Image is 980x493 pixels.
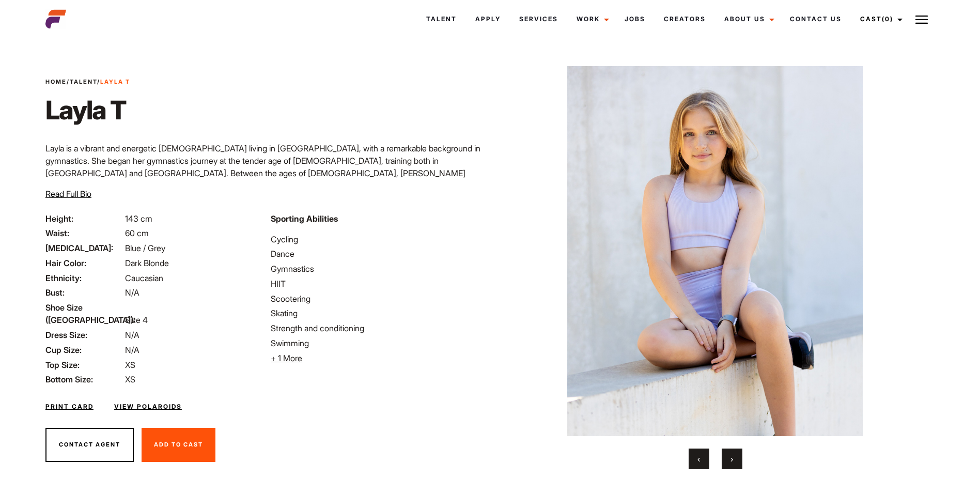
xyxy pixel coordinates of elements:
a: Work [567,5,615,33]
span: Blue / Grey [125,243,165,253]
span: Add To Cast [154,441,203,448]
span: Hair Color: [45,257,123,269]
span: Previous [697,454,700,464]
img: Burger icon [915,13,928,26]
li: Swimming [271,337,484,349]
a: View Polaroids [114,402,182,411]
a: Apply [466,5,510,33]
a: Print Card [45,402,94,411]
span: Top Size: [45,359,123,371]
img: cropped-aefm-brand-fav-22-square.png [45,9,66,29]
span: XS [125,360,135,370]
span: Dress Size: [45,329,123,341]
a: Talent [70,78,97,85]
span: N/A [125,287,139,298]
span: XS [125,374,135,384]
strong: Sporting Abilities [271,213,338,224]
li: Dance [271,248,484,260]
span: / / [45,78,130,86]
a: Jobs [615,5,655,33]
strong: Layla T [100,78,130,85]
a: Talent [417,5,466,33]
span: Bottom Size: [45,373,123,386]
li: Gymnastics [271,263,484,275]
a: Home [45,78,67,85]
button: Add To Cast [142,428,215,462]
img: adada [515,66,915,436]
li: Skating [271,307,484,319]
span: Caucasian [125,273,163,283]
span: Height: [45,212,123,225]
span: Read Full Bio [45,189,91,199]
li: Cycling [271,233,484,245]
span: [MEDICAL_DATA]: [45,242,123,254]
span: Bust: [45,286,123,299]
span: 143 cm [125,213,152,224]
span: Next [730,454,733,464]
span: Size 4 [125,315,148,325]
button: Contact Agent [45,428,134,462]
a: Cast(0) [851,5,909,33]
span: Shoe Size ([GEOGRAPHIC_DATA]): [45,301,123,326]
a: Services [510,5,567,33]
span: N/A [125,330,139,340]
button: Read Full Bio [45,188,91,200]
a: Creators [655,5,715,33]
span: + 1 More [271,353,302,363]
span: Cup Size: [45,344,123,356]
span: Ethnicity: [45,272,123,284]
li: Strength and conditioning [271,322,484,334]
span: Dark Blonde [125,258,169,268]
span: (0) [882,15,893,23]
li: HIIT [271,278,484,290]
a: About Us [715,5,781,33]
p: Layla is a vibrant and energetic [DEMOGRAPHIC_DATA] living in [GEOGRAPHIC_DATA], with a remarkabl... [45,142,484,217]
a: Contact Us [781,5,851,33]
span: Waist: [45,227,123,239]
li: Scootering [271,292,484,305]
h1: Layla T [45,95,130,126]
span: N/A [125,345,139,355]
span: 60 cm [125,228,149,238]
